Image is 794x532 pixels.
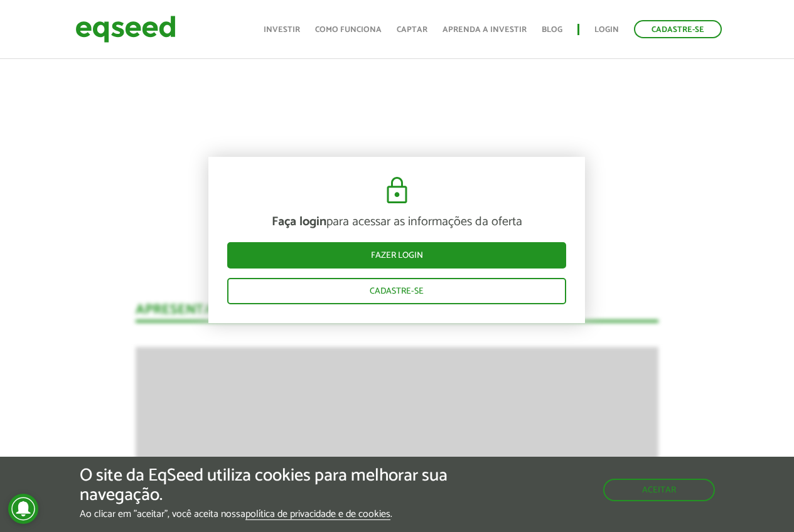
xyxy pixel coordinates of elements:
a: Blog [542,26,562,34]
button: Aceitar [603,479,715,501]
a: Aprenda a investir [443,26,527,34]
a: Captar [397,26,427,34]
img: cadeado.svg [382,176,412,206]
img: EqSeed [75,13,176,46]
a: Cadastre-se [634,20,722,38]
h5: O site da EqSeed utiliza cookies para melhorar sua navegação. [80,466,461,505]
p: Ao clicar em "aceitar", você aceita nossa . [80,508,461,520]
a: Fazer login [227,242,566,269]
a: Como funciona [315,26,382,34]
a: Cadastre-se [227,278,566,304]
a: Login [594,26,619,34]
p: para acessar as informações da oferta [227,215,566,230]
a: política de privacidade e de cookies [245,509,390,520]
a: Investir [264,26,300,34]
strong: Faça login [272,211,326,232]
